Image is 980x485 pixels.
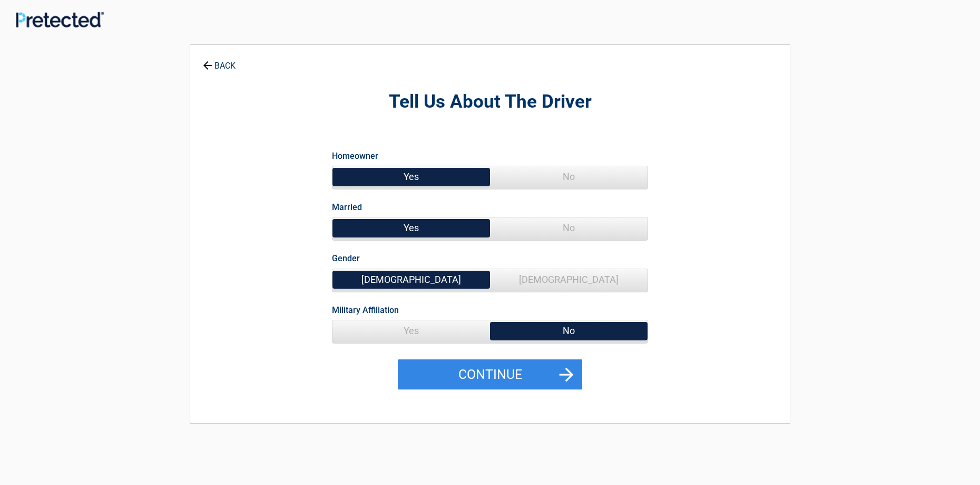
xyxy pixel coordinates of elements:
img: Main Logo [16,12,104,27]
span: Yes [332,320,490,341]
a: BACK [201,52,238,70]
label: Homeowner [332,149,378,163]
span: No [490,166,648,187]
span: No [490,217,648,239]
label: Military Affiliation [332,303,399,317]
span: No [490,320,648,341]
span: [DEMOGRAPHIC_DATA] [332,269,490,290]
span: [DEMOGRAPHIC_DATA] [490,269,648,290]
span: Yes [332,217,490,239]
button: Continue [398,359,582,390]
span: Yes [332,166,490,187]
h2: Tell Us About The Driver [248,90,732,115]
label: Married [332,200,362,214]
label: Gender [332,251,360,265]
